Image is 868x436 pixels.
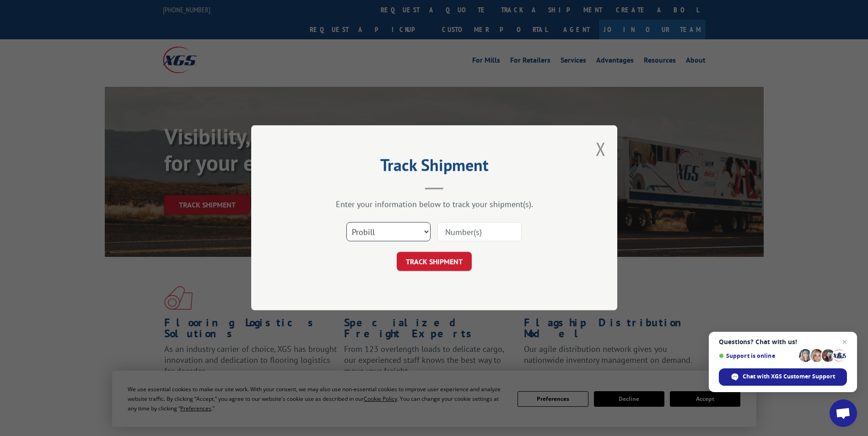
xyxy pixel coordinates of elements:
[719,352,796,359] span: Support is online
[596,137,606,161] button: Close modal
[719,338,847,346] span: Questions? Chat with us!
[743,372,835,381] span: Chat with XGS Customer Support
[719,368,847,386] div: Chat with XGS Customer Support
[830,399,857,427] div: Open chat
[839,336,850,347] span: Close chat
[397,252,472,271] button: TRACK SHIPMENT
[297,159,571,176] h2: Track Shipment
[297,199,571,210] div: Enter your information below to track your shipment(s).
[437,223,522,242] input: Number(s)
